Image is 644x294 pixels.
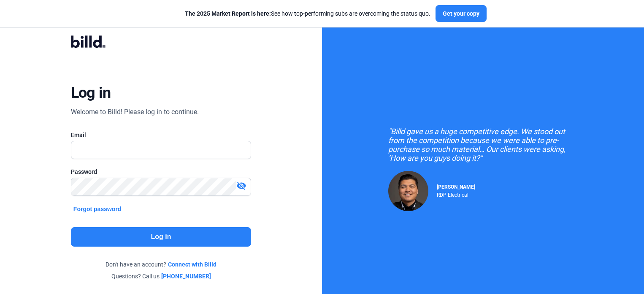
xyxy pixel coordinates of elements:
[388,127,578,162] div: "Billd gave us a huge competitive edge. We stood out from the competition because we were able to...
[185,10,271,17] span: The 2025 Market Report is here:
[71,83,111,102] div: Log in
[161,272,211,280] a: [PHONE_NUMBER]
[436,5,487,22] button: Get your copy
[71,131,251,139] div: Email
[437,190,475,198] div: RDP Electrical
[388,171,428,211] img: Raul Pacheco
[71,168,251,176] div: Password
[168,260,216,269] a: Connect with Billd
[71,260,251,269] div: Don't have an account?
[71,107,199,117] div: Welcome to Billd! Please log in to continue.
[437,184,475,190] span: [PERSON_NAME]
[185,9,430,18] div: See how top-performing subs are overcoming the status quo.
[71,204,124,214] button: Forgot password
[71,227,251,247] button: Log in
[71,272,251,280] div: Questions? Call us
[236,181,246,191] mat-icon: visibility_off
